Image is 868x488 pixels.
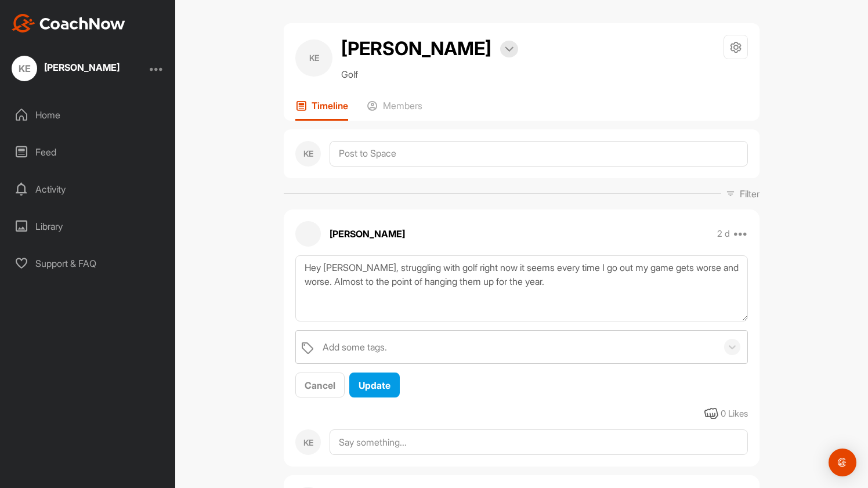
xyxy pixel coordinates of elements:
div: KE [295,141,321,167]
div: Library [6,212,170,241]
img: CoachNow [12,14,125,32]
div: Add some tags. [323,340,387,354]
div: Support & FAQ [6,249,170,278]
div: Open Intercom Messenger [829,449,856,476]
div: KE [12,56,37,81]
span: Update [359,379,390,391]
textarea: Hey [PERSON_NAME], struggling with golf right now it seems every time I go out my game gets worse... [295,255,748,322]
div: Activity [6,175,170,204]
p: [PERSON_NAME] [330,227,405,241]
div: KE [295,429,321,455]
div: Feed [6,138,170,167]
button: Update [349,373,400,397]
p: 2 d [717,228,730,240]
div: Home [6,100,170,129]
p: Members [383,100,422,111]
button: Cancel [295,373,345,397]
p: Golf [341,67,518,81]
p: Timeline [312,100,348,111]
img: arrow-down [505,46,513,52]
div: KE [295,39,332,77]
div: 0 Likes [721,407,748,421]
p: Filter [740,187,759,201]
div: [PERSON_NAME] [44,63,120,72]
span: Cancel [305,379,335,391]
h2: [PERSON_NAME] [341,35,491,63]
